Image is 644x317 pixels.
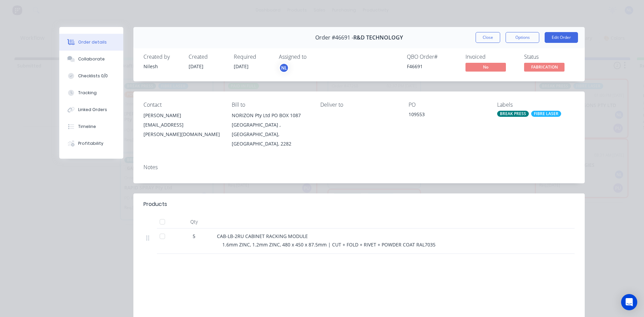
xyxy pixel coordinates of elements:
[315,34,353,41] span: Order #46691 -
[143,54,181,60] div: Created by
[78,73,108,79] div: Checklists 0/0
[407,63,457,70] div: F46691
[193,233,195,240] span: 5
[78,39,107,45] div: Order details
[174,215,214,229] div: Qty
[497,102,575,108] div: Labels
[524,63,565,73] button: FABRICATION
[78,56,105,62] div: Collaborate
[143,63,181,70] div: Nilesh
[143,200,167,208] div: Products
[531,111,561,117] div: FIBRE LASER
[353,34,403,41] span: R&D TECHNOLOGY
[59,101,123,118] button: Linked Orders
[59,51,123,68] button: Collaborate
[78,107,107,113] div: Linked Orders
[234,54,271,60] div: Required
[465,63,506,71] span: No
[143,120,221,139] div: [EMAIL_ADDRESS][PERSON_NAME][DOMAIN_NAME]
[232,120,309,149] div: [GEOGRAPHIC_DATA] , [GEOGRAPHIC_DATA], [GEOGRAPHIC_DATA], 2282
[524,54,575,60] div: Status
[143,102,221,108] div: Contact
[320,102,398,108] div: Deliver to
[143,111,221,139] div: [PERSON_NAME][EMAIL_ADDRESS][PERSON_NAME][DOMAIN_NAME]
[409,102,486,108] div: PO
[279,63,289,73] button: NL
[232,111,309,120] div: NORIZON Pty Ltd PO BOX 1087
[78,90,97,96] div: Tracking
[545,32,578,43] button: Edit Order
[143,164,575,170] div: Notes
[59,68,123,84] button: Checklists 0/0
[234,63,249,70] span: [DATE]
[524,63,565,71] span: FABRICATION
[232,102,309,108] div: Bill to
[189,63,203,70] span: [DATE]
[59,135,123,152] button: Profitability
[78,140,103,147] div: Profitability
[222,241,436,248] span: 1.6mm ZINC, 1.2mm ZINC, 480 x 450 x 87.5mm | CUT + FOLD + RIVET + POWDER COAT RAL7035
[465,54,516,60] div: Invoiced
[59,118,123,135] button: Timeline
[497,111,529,117] div: BREAK PRESS
[506,32,539,43] button: Options
[217,233,308,239] span: CAB-LB-2RU CABINET RACKING MODULE
[621,294,637,310] div: Open Intercom Messenger
[59,34,123,51] button: Order details
[78,124,96,130] div: Timeline
[59,84,123,101] button: Tracking
[189,54,226,60] div: Created
[407,54,457,60] div: QBO Order #
[476,32,500,43] button: Close
[279,54,346,60] div: Assigned to
[232,111,309,149] div: NORIZON Pty Ltd PO BOX 1087[GEOGRAPHIC_DATA] , [GEOGRAPHIC_DATA], [GEOGRAPHIC_DATA], 2282
[409,111,486,120] div: 109553
[143,111,221,120] div: [PERSON_NAME]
